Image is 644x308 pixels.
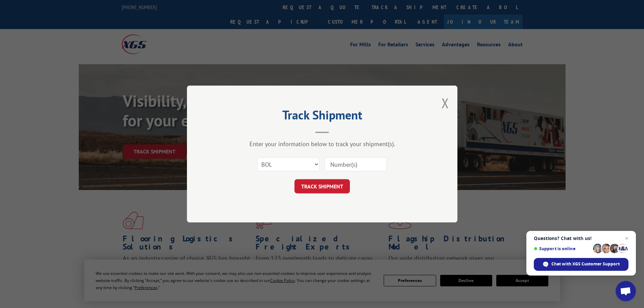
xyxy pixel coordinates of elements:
[551,261,620,267] span: Chat with XGS Customer Support
[534,246,591,251] span: Support is online
[325,157,387,171] input: Number(s)
[534,236,628,241] span: Questions? Chat with us!
[221,140,424,148] div: Enter your information below to track your shipment(s).
[221,110,424,123] h2: Track Shipment
[616,281,636,301] div: Open chat
[623,234,631,242] span: Close chat
[534,258,628,271] div: Chat with XGS Customer Support
[442,94,449,112] button: Close modal
[294,179,350,193] button: TRACK SHIPMENT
